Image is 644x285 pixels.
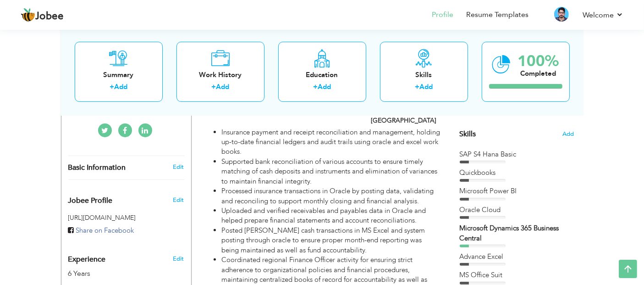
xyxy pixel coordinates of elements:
[371,107,441,125] label: Rawalpindi, [GEOGRAPHIC_DATA]
[415,82,419,92] label: +
[61,187,191,210] div: Enhance your career by creating a custom URL for your Jobee public profile.
[211,82,216,92] label: +
[21,8,64,22] a: Jobee
[460,150,574,159] div: SAP S4 Hana Basic
[432,10,453,20] a: Profile
[114,82,127,91] a: Add
[460,186,574,196] div: Microsoft Power BI
[173,196,184,204] span: Edit
[35,11,64,22] span: Jobee
[68,268,163,279] div: 6 Years
[563,130,574,139] span: Add
[68,197,113,205] span: Jobee Profile
[173,255,184,263] a: Edit
[466,10,528,20] a: Resume Templates
[460,205,574,215] div: Oracle Cloud
[68,164,126,172] span: Basic Information
[419,82,433,91] a: Add
[68,214,184,221] h5: [URL][DOMAIN_NAME]
[110,82,114,92] label: +
[173,163,184,171] a: Edit
[460,252,574,262] div: Advance Excel
[68,256,106,264] span: Experience
[221,128,440,157] li: Insurance payment and receipt reconciliation and management, holding up-to-date financial ledgers...
[313,82,318,92] label: +
[460,224,574,243] div: Microsoft Dynamics 365 Business Central
[460,129,476,139] span: Skills
[518,53,559,68] div: 100%
[460,270,574,280] div: MS Office Suit
[318,82,331,91] a: Add
[460,168,574,178] div: Quickbooks
[387,70,461,79] div: Skills
[583,10,623,21] a: Welcome
[221,157,440,186] li: Supported bank reconciliation of various accounts to ensure timely matching of cash deposits and ...
[221,226,440,255] li: Posted [PERSON_NAME] cash transactions in MS Excel and system posting through oracle to ensure pr...
[518,68,559,78] div: Completed
[221,206,440,226] li: Uploaded and verified receivables and payables data in Oracle and helped prepare financial statem...
[184,70,257,79] div: Work History
[82,70,155,79] div: Summary
[286,70,359,79] div: Education
[554,7,569,22] img: Profile Img
[76,226,134,235] span: Share on Facebook
[21,8,35,22] img: jobee.io
[221,186,440,206] li: Processed insurance transactions in Oracle by posting data, validating and reconciling to support...
[216,82,229,91] a: Add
